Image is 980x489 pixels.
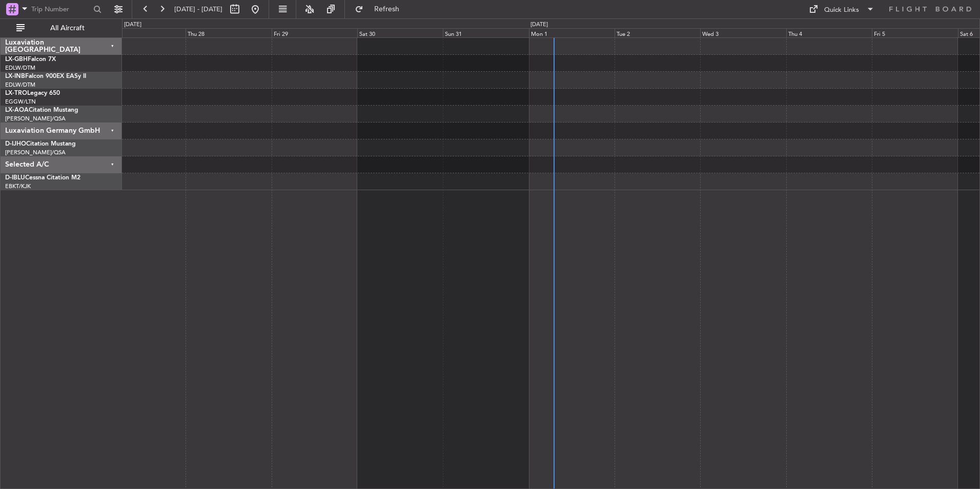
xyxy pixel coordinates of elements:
[804,1,880,17] button: Quick Links
[5,115,66,123] a: [PERSON_NAME]/QSA
[5,182,31,190] a: EBKT/KJK
[5,73,86,79] a: LX-INBFalcon 900EX EASy II
[174,5,222,14] span: [DATE] - [DATE]
[11,20,111,36] button: All Aircraft
[530,21,548,29] div: [DATE]
[365,6,409,13] span: Refresh
[786,28,872,37] div: Thu 4
[5,175,25,181] span: D-IBLU
[5,107,78,113] a: LX-AOACitation Mustang
[5,81,35,89] a: EDLW/DTM
[31,2,90,17] input: Trip Number
[5,141,76,147] a: D-IJHOCitation Mustang
[824,5,859,15] div: Quick Links
[5,175,80,181] a: D-IBLUCessna Citation M2
[350,1,412,17] button: Refresh
[700,28,786,37] div: Wed 3
[529,28,615,37] div: Mon 1
[5,73,25,79] span: LX-INB
[5,90,60,96] a: LX-TROLegacy 650
[186,28,271,37] div: Thu 28
[5,141,26,147] span: D-IJHO
[443,28,528,37] div: Sun 31
[27,25,108,32] span: All Aircraft
[124,21,141,29] div: [DATE]
[5,107,29,113] span: LX-AOA
[615,28,700,37] div: Tue 2
[5,149,66,156] a: [PERSON_NAME]/QSA
[5,64,35,72] a: EDLW/DTM
[5,56,56,63] a: LX-GBHFalcon 7X
[272,28,357,37] div: Fri 29
[5,98,36,106] a: EGGW/LTN
[872,28,957,37] div: Fri 5
[100,28,186,37] div: Wed 27
[5,90,27,96] span: LX-TRO
[357,28,443,37] div: Sat 30
[5,56,28,63] span: LX-GBH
